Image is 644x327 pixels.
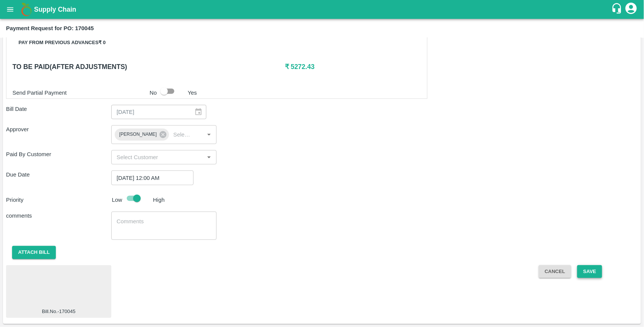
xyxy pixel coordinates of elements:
[150,89,157,97] p: No
[12,246,56,259] button: Attach bill
[34,6,76,13] b: Supply Chain
[188,89,197,97] p: Yes
[42,308,75,315] span: Bill.No.-170045
[6,170,111,179] p: Due Date
[170,130,192,140] input: Select approver
[6,196,109,204] p: Priority
[34,4,611,15] a: Supply Chain
[19,2,34,17] img: logo
[6,150,111,158] p: Paid By Customer
[115,130,161,138] span: [PERSON_NAME]
[115,129,169,141] div: [PERSON_NAME]
[539,265,571,278] button: Cancel
[204,152,214,162] button: Open
[111,170,188,185] input: Choose date, selected date is Aug 23, 2025
[153,196,165,204] p: High
[2,1,19,18] button: open drawer
[6,105,111,113] p: Bill Date
[204,130,214,140] button: Open
[12,36,112,49] button: Pay from previous advances₹ 0
[6,125,111,134] p: Approver
[611,3,624,16] div: customer-support
[111,105,188,119] input: Bill Date
[114,152,202,162] input: Select Customer
[12,89,147,97] p: Send Partial Payment
[12,61,285,72] h6: To be paid(After adjustments)
[6,25,94,31] b: Payment Request for PO: 170045
[285,61,421,72] h6: ₹ 5272.43
[624,2,638,17] div: account of current user
[577,265,602,278] button: Save
[112,196,122,204] p: Low
[6,212,111,220] p: comments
